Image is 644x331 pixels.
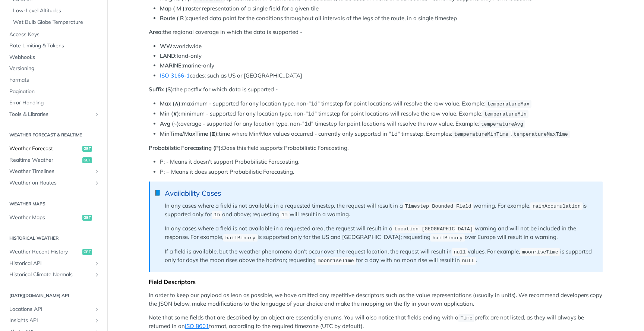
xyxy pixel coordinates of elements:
strong: MARINE: [160,62,183,69]
strong: Area: [149,28,163,35]
span: Low-Level Altitudes [13,7,100,15]
a: Weather Mapsget [6,212,102,223]
span: Formats [9,76,100,84]
span: get [82,215,92,221]
p: Does this field supports Probabilistic Forecasting. [149,144,603,152]
span: Time [460,315,472,321]
span: Wet Bulb Globe Temperature [13,19,100,26]
span: get [82,249,92,255]
span: Error Handling [9,99,100,107]
li: codes: such as US or [GEOGRAPHIC_DATA] [160,72,603,80]
span: rainAccumulation [532,204,581,209]
span: Tools & Libraries [9,111,92,118]
strong: Suffix (S): [149,86,174,93]
span: Versioning [9,65,100,72]
button: Show subpages for Historical API [94,261,100,267]
span: Weather Forecast [9,145,80,152]
span: get [82,157,92,163]
li: average - supported for any location type, non-"1d" timestep for point locations will resolve the... [160,120,603,128]
li: marine-only [160,62,603,70]
a: Pagination [6,86,102,97]
button: Show subpages for Historical Climate Normals [94,272,100,278]
li: minimum - supported for any location type, non-"1d" timestep for point locations will resolve the... [160,110,603,118]
p: In any cases where a field is not available in a requested timestep, the request will result in a... [165,202,595,219]
span: Weather Recent History [9,248,80,256]
span: Weather Timelines [9,168,92,175]
a: Weather Recent Historyget [6,246,102,258]
button: Show subpages for Locations API [94,306,100,312]
a: Locations APIShow subpages for Locations API [6,304,102,315]
a: Insights APIShow subpages for Insights API [6,315,102,326]
p: In order to keep our payload as lean as possible, we have omitted any repetitive descriptors such... [149,291,603,308]
li: worldwide [160,42,603,51]
span: 1m [281,212,287,218]
span: Realtime Weather [9,157,80,164]
span: Historical API [9,260,92,267]
span: Access Keys [9,31,100,38]
a: Formats [6,75,102,86]
a: ISO 3166-1 [160,72,190,79]
a: Versioning [6,63,102,74]
span: temperatureMinTime [454,132,508,137]
span: temperatureAvg [481,122,523,127]
strong: Max (∧): [160,100,182,107]
a: Rate Limiting & Tokens [6,40,102,51]
span: hailBinary [225,235,255,240]
a: Realtime Weatherget [6,155,102,166]
span: null [454,249,465,255]
p: If a field is available, but the weather phenomena don't occur over the request location, the req... [165,248,595,265]
li: P: - Means it doesn't support Probabilistic Forecasting. [160,158,603,166]
a: Wet Bulb Globe Temperature [9,17,102,28]
a: Weather Forecastget [6,143,102,154]
span: 📘 [154,189,161,198]
li: time where Min/Max values occurred - currently only supported in "1d" timestep. Examples: , [160,130,603,138]
a: Historical Climate NormalsShow subpages for Historical Climate Normals [6,269,102,280]
span: Weather on Routes [9,179,92,187]
li: land-only [160,52,603,60]
span: Locations API [9,306,92,313]
a: Error Handling [6,97,102,108]
strong: Map ( M ): [160,5,186,12]
li: raster representation of a single field for a given tile [160,4,603,13]
button: Show subpages for Insights API [94,318,100,324]
span: Weather Maps [9,214,80,221]
span: Historical Climate Normals [9,271,92,278]
strong: Route ( R ): [160,15,189,22]
button: Show subpages for Weather Timelines [94,168,100,174]
p: the postfix for which data is supported - [149,85,603,94]
span: Webhooks [9,54,100,61]
a: Weather on RoutesShow subpages for Weather on Routes [6,177,102,189]
div: Availability Cases [165,189,595,198]
a: Weather TimelinesShow subpages for Weather Timelines [6,166,102,177]
span: Location [GEOGRAPHIC_DATA] [394,226,473,232]
strong: Probabilstic Forecasting (P): [149,144,222,151]
a: Access Keys [6,29,102,40]
span: Pagination [9,88,100,95]
span: hailBinary [432,235,463,240]
h2: Weather Forecast & realtime [6,132,102,138]
li: maximum - supported for any location type, non-"1d" timestep for point locations will resolve the... [160,100,603,108]
p: Note that some fields that are described by an object are essentially enums. You will also notice... [149,313,603,331]
button: Show subpages for Tools & Libraries [94,111,100,117]
button: Show subpages for Weather on Routes [94,180,100,186]
h2: Historical Weather [6,235,102,242]
span: null [462,258,474,264]
a: Webhooks [6,52,102,63]
span: moonriseTime [318,258,354,264]
li: P: + Means it does support Probabilistic Forecasting. [160,168,603,176]
span: moonriseTime [522,249,558,255]
strong: Avg (~): [160,120,180,127]
strong: LAND: [160,52,177,59]
strong: MinTime/MaxTime (⧖): [160,130,219,137]
span: temperatureMax [487,101,529,107]
span: get [82,146,92,152]
span: temperatureMaxTime [514,132,568,137]
span: Insights API [9,317,92,324]
h2: Weather Maps [6,201,102,207]
li: queried data point for the conditions throughout all intervals of the legs of the route, in a sin... [160,14,603,23]
a: Historical APIShow subpages for Historical API [6,258,102,269]
p: the regional coverage in which the data is supported - [149,28,603,37]
span: Rate Limiting & Tokens [9,42,100,50]
span: 1h [214,212,220,218]
p: In any cases where a field is not available in a requested area, the request will result in a war... [165,224,595,242]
